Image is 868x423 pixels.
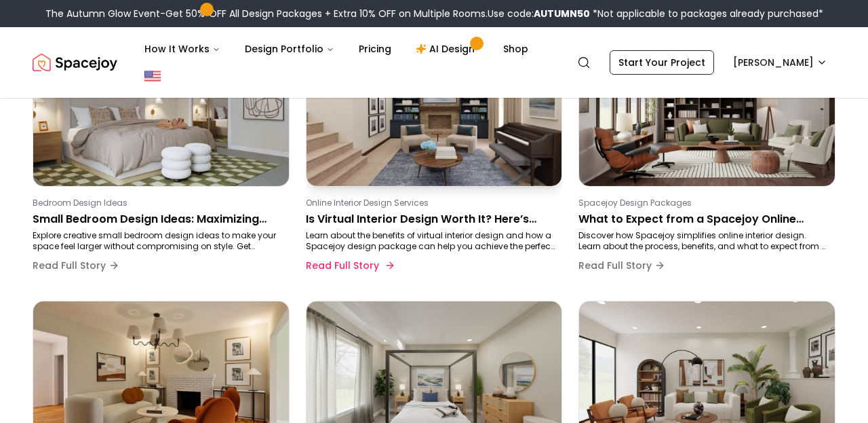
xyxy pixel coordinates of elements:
a: Shop [492,35,539,62]
p: Bedroom Design Ideas [33,198,284,208]
a: Small Bedroom Design Ideas: Maximizing Space with StyleBedroom Design IdeasSmall Bedroom Design I... [33,32,290,284]
img: Small Bedroom Design Ideas: Maximizing Space with Style [33,33,289,186]
div: The Autumn Glow Event-Get 50% OFF All Design Packages + Extra 10% OFF on Multiple Rooms. [45,7,823,20]
img: Spacejoy Logo [33,49,117,76]
nav: Main [134,35,539,62]
p: Small Bedroom Design Ideas: Maximizing Space with Style [33,211,284,227]
p: Discover how Spacejoy simplifies online interior design. Learn about the process, benefits, and w... [578,230,830,252]
a: AI Design [405,35,490,62]
p: Learn about the benefits of virtual interior design and how a Spacejoy design package can help yo... [306,230,557,252]
b: AUTUMN50 [534,7,590,20]
img: United States [144,68,161,84]
button: Read Full Story [306,252,393,279]
p: Online Interior Design Services [306,198,557,208]
a: Is Virtual Interior Design Worth It? Here’s What You Actually GetOnline Interior Design ServicesI... [306,32,563,284]
p: Is Virtual Interior Design Worth It? Here’s What You Actually Get [306,211,557,227]
p: Explore creative small bedroom design ideas to make your space feel larger without compromising o... [33,230,284,252]
button: [PERSON_NAME] [725,50,835,75]
a: Start Your Project [610,50,714,75]
p: What to Expect from a Spacejoy Online Design Package (Step-by-Step) [578,211,830,227]
button: Read Full Story [33,252,119,279]
button: Design Portfolio [234,35,345,62]
a: Pricing [348,35,402,62]
a: Spacejoy [33,49,117,76]
img: What to Expect from a Spacejoy Online Design Package (Step-by-Step) [579,33,835,186]
button: Read Full Story [578,252,665,279]
img: Is Virtual Interior Design Worth It? Here’s What You Actually Get [307,33,562,186]
nav: Global [33,27,835,98]
button: How It Works [134,35,231,62]
a: What to Expect from a Spacejoy Online Design Package (Step-by-Step)Spacejoy Design PackagesWhat t... [578,32,835,284]
span: *Not applicable to packages already purchased* [590,7,823,20]
p: Spacejoy Design Packages [578,198,830,208]
span: Use code: [488,7,590,20]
